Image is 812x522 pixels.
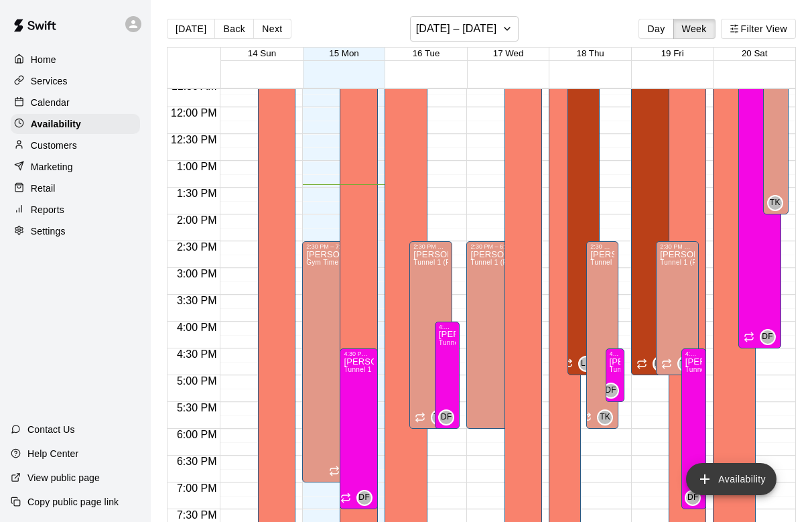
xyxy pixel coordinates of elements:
[433,411,444,424] span: TK
[174,429,220,440] span: 6:00 PM
[409,241,452,429] div: 2:30 PM – 6:00 PM: Available
[677,356,693,372] div: Travis Koon
[329,48,358,58] button: 15 Mon
[31,74,68,88] p: Services
[577,48,604,58] span: 18 Thu
[586,241,618,429] div: 2:30 PM – 6:00 PM: Available
[31,117,81,131] p: Availability
[435,322,460,429] div: 4:00 PM – 6:00 PM: Available
[11,50,140,70] a: Home
[27,471,100,484] p: View public page
[685,366,750,373] span: Tunnel 1 (Far Cage)
[174,214,220,226] span: 2:00 PM
[680,357,691,371] span: TK
[415,412,425,423] span: Recurring availability
[410,16,519,42] button: [DATE] – [DATE]
[174,509,220,521] span: 7:30 PM
[760,329,776,345] div: Darren Ford
[248,48,276,58] button: 14 Sun
[661,48,684,58] button: 19 Fri
[167,107,220,119] span: 12:00 PM
[493,48,524,58] button: 17 Wed
[441,411,452,424] span: DF
[31,139,77,152] p: Customers
[673,19,716,39] button: Week
[686,463,776,495] button: add
[306,243,362,250] div: 2:30 PM – 7:00 PM
[167,134,220,145] span: 12:30 PM
[31,160,73,174] p: Marketing
[11,157,140,177] a: Marketing
[681,348,707,509] div: 4:30 PM – 7:30 PM: Available
[358,491,370,505] span: DF
[685,350,703,357] div: 4:30 PM – 7:30 PM
[638,19,673,39] button: Day
[439,324,456,330] div: 4:00 PM – 6:00 PM
[329,466,340,476] span: Recurring availability
[11,114,140,134] a: Availability
[340,493,351,503] span: Recurring availability
[253,19,291,39] button: Next
[660,243,695,250] div: 2:30 PM – 5:00 PM
[174,188,220,199] span: 1:30 PM
[413,48,440,58] button: 16 Tue
[174,322,220,333] span: 4:00 PM
[581,357,592,371] span: LH
[661,358,672,369] span: Recurring availability
[597,409,613,426] div: Travis Koon
[600,411,610,424] span: TK
[31,182,56,195] p: Retail
[11,200,140,220] a: Reports
[721,19,796,39] button: Filter View
[174,402,220,413] span: 5:30 PM
[11,92,140,113] a: Calendar
[344,350,373,357] div: 4:30 PM – 7:30 PM
[174,348,220,360] span: 4:30 PM
[685,490,701,506] div: Darren Ford
[770,196,781,210] span: TK
[306,259,744,266] span: Gym Time Slot 6, Tunnel 1 (Far Cage), Tunnel 2, Gym Time Slot 1, Gym Time Slot 2, Gym Time Slot 3...
[11,221,140,241] div: Settings
[416,19,497,38] h6: [DATE] – [DATE]
[174,482,220,494] span: 7:00 PM
[466,241,542,429] div: 2:30 PM – 6:00 PM: Available
[470,243,538,250] div: 2:30 PM – 6:00 PM
[653,356,669,372] div: Lucas Harrell
[174,375,220,387] span: 5:00 PM
[11,135,140,155] a: Customers
[11,71,140,91] a: Services
[31,96,70,109] p: Calendar
[214,19,254,39] button: Back
[174,295,220,306] span: 3:30 PM
[11,178,140,198] a: Retail
[605,384,616,397] span: DF
[439,339,503,346] span: Tunnel 1 (Far Cage)
[767,195,783,211] div: Travis Koon
[438,409,454,426] div: Darren Ford
[742,48,768,58] button: 20 Sat
[578,356,594,372] div: Lucas Harrell
[27,495,119,509] p: Copy public page link
[174,268,220,279] span: 3:00 PM
[762,330,773,344] span: DF
[31,224,66,238] p: Settings
[431,409,447,426] div: Travis Koon
[344,366,408,373] span: Tunnel 1 (Far Cage)
[340,348,377,509] div: 4:30 PM – 7:30 PM: Available
[610,350,620,357] div: 4:30 PM – 5:30 PM
[413,243,448,250] div: 2:30 PM – 6:00 PM
[636,358,647,369] span: Recurring availability
[606,348,624,402] div: 4:30 PM – 5:30 PM: Available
